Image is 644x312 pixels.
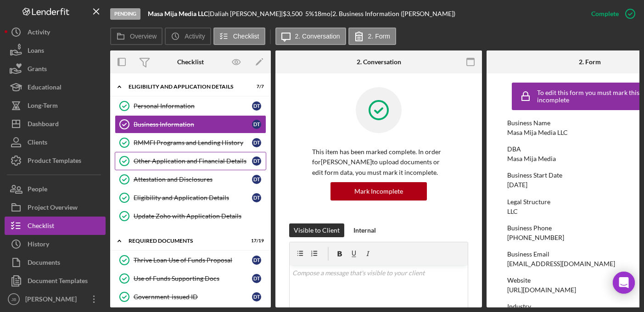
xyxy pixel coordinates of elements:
button: Clients [5,133,106,151]
button: Educational [5,78,106,96]
div: 7 / 7 [247,84,264,89]
div: [PHONE_NUMBER] [507,234,564,241]
button: History [5,235,106,253]
div: D T [252,193,261,202]
div: Checklist [177,58,204,66]
div: Use of Funds Supporting Docs [134,275,252,282]
div: Dashboard [28,115,59,135]
button: 2. Conversation [275,28,346,45]
div: Internal [353,223,376,237]
div: Loans [28,41,44,62]
div: D T [252,156,261,166]
button: Visible to Client [289,223,344,237]
button: Product Templates [5,151,106,170]
a: Attestation and DisclosuresDT [115,170,266,189]
button: Long-Term [5,96,106,115]
div: Open Intercom Messenger [613,272,635,294]
a: Personal InformationDT [115,97,266,115]
div: Product Templates [28,151,81,172]
div: Checklist [28,217,54,237]
div: | [148,10,210,17]
button: Overview [110,28,162,45]
button: Mark Incomplete [330,182,427,201]
label: Overview [130,33,157,40]
button: Documents [5,253,106,272]
button: People [5,180,106,198]
a: Other Application and Financial DetailsDT [115,152,266,170]
div: [PERSON_NAME] [23,290,83,311]
div: Document Templates [28,272,88,292]
a: Government-issued IDDT [115,288,266,306]
div: Grants [28,60,47,80]
div: D T [252,101,261,111]
div: Government-issued ID [134,293,252,301]
button: Checklist [213,28,265,45]
div: Attestation and Disclosures [134,176,252,183]
div: Thrive Loan Use of Funds Proposal [134,256,252,264]
button: Loans [5,41,106,60]
div: 2. Form [579,58,601,66]
div: RMMFI Programs and Lending History [134,139,252,146]
div: D T [252,138,261,147]
button: 2. Form [348,28,396,45]
a: Use of Funds Supporting DocsDT [115,269,266,288]
div: Long-Term [28,96,58,117]
div: | 2. Business Information ([PERSON_NAME]) [330,10,455,17]
a: RMMFI Programs and Lending HistoryDT [115,134,266,152]
label: 2. Conversation [295,33,340,40]
a: Grants [5,60,106,78]
div: Eligibility and Application Details [134,194,252,201]
button: Dashboard [5,115,106,133]
button: Activity [165,28,211,45]
label: Activity [185,33,205,40]
a: Business InformationDT [115,115,266,134]
div: Visible to Client [294,223,340,237]
text: JB [11,297,16,302]
div: Clients [28,133,47,154]
div: 18 mo [314,10,330,17]
div: [DATE] [507,181,527,189]
div: Business Information [134,121,252,128]
div: Personal Information [134,102,252,110]
div: D T [252,274,261,283]
div: D T [252,256,261,265]
a: Activity [5,23,106,41]
div: Educational [28,78,62,99]
a: Thrive Loan Use of Funds ProposalDT [115,251,266,269]
span: $3,500 [283,10,302,17]
div: Project Overview [28,198,78,219]
button: JB[PERSON_NAME] [5,290,106,308]
a: Eligibility and Application DetailsDT [115,189,266,207]
div: Mark Incomplete [354,182,403,201]
div: People [28,180,47,201]
div: LLC [507,208,518,215]
label: Checklist [233,33,259,40]
button: Complete [582,5,639,23]
div: Pending [110,8,140,20]
div: Daliah [PERSON_NAME] | [210,10,283,17]
div: D T [252,175,261,184]
div: History [28,235,49,256]
div: Masa Mija Media [507,155,556,162]
button: Document Templates [5,272,106,290]
button: Checklist [5,217,106,235]
div: Other Application and Financial Details [134,157,252,165]
div: REQUIRED DOCUMENTS [129,238,241,244]
label: 2. Form [368,33,390,40]
div: Masa Mija Media LLC [507,129,568,136]
div: 17 / 19 [247,238,264,244]
div: 5 % [305,10,314,17]
button: Project Overview [5,198,106,217]
button: Internal [349,223,381,237]
b: Masa Mija Media LLC [148,10,208,17]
